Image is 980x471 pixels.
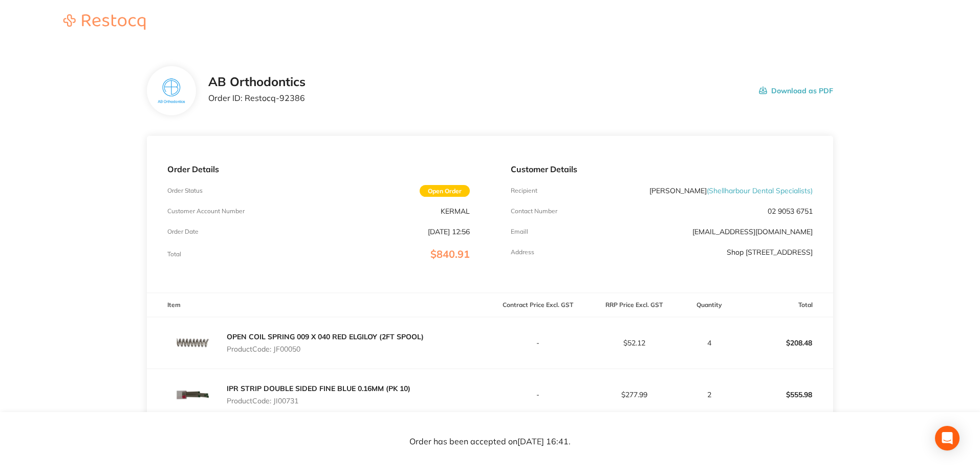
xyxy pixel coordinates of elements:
[227,384,410,393] a: IPR STRIP DOUBLE SIDED FINE BLUE 0.16MM (PK 10)
[935,426,960,450] div: Open Intercom Messenger
[683,339,736,347] p: 4
[737,382,833,407] p: $555.98
[167,317,219,368] img: YWFtazIxNw
[155,74,188,108] img: c2xjeWNkeQ
[491,339,586,347] p: -
[511,228,528,235] p: Emaill
[511,165,813,174] p: Customer Details
[430,248,470,260] span: $840.91
[727,248,813,256] p: Shop [STREET_ADDRESS]
[511,249,534,256] p: Address
[208,75,306,89] h2: AB Orthodontics
[737,293,833,317] th: Total
[227,397,410,405] p: Product Code: JI00731
[167,187,203,194] p: Order Status
[420,185,470,197] span: Open Order
[208,93,306,103] p: Order ID: Restocq- 92386
[586,339,682,347] p: $52.12
[586,293,682,317] th: RRP Price Excl. GST
[167,251,181,258] p: Total
[167,369,219,420] img: YWJwMmoyOA
[586,391,682,399] p: $277.99
[649,187,813,195] p: [PERSON_NAME]
[147,293,490,317] th: Item
[53,14,156,31] a: Restocq logo
[490,293,586,317] th: Contract Price Excl. GST
[167,228,199,235] p: Order Date
[167,208,245,215] p: Customer Account Number
[707,186,813,195] span: ( Shellharbour Dental Specialists )
[227,332,424,341] a: OPEN COIL SPRING 009 X 040 RED ELGILOY (2FT SPOOL)
[167,165,469,174] p: Order Details
[683,391,736,399] p: 2
[491,391,586,399] p: -
[409,437,571,446] p: Order has been accepted on [DATE] 16:41 .
[682,293,737,317] th: Quantity
[511,187,537,194] p: Recipient
[227,345,424,353] p: Product Code: JF00050
[428,228,470,236] p: [DATE] 12:56
[511,208,557,215] p: Contact Number
[737,331,833,355] p: $208.48
[441,207,470,215] p: KERMAL
[768,207,813,215] p: 02 9053 6751
[53,14,156,30] img: Restocq logo
[692,227,813,236] a: [EMAIL_ADDRESS][DOMAIN_NAME]
[759,75,833,107] button: Download as PDF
